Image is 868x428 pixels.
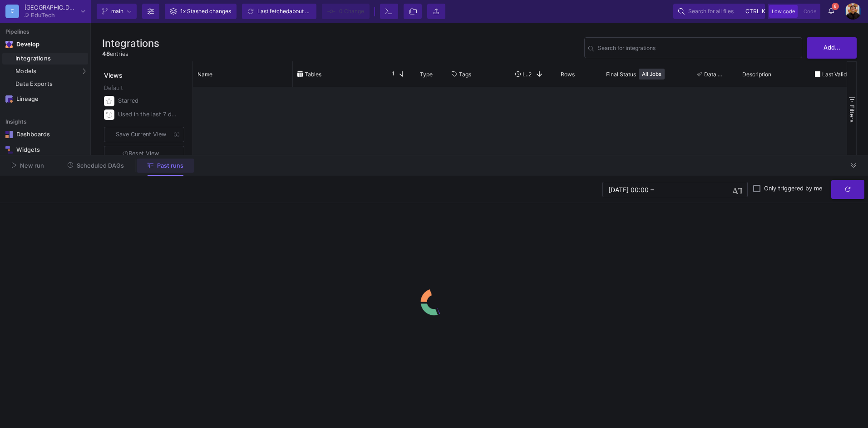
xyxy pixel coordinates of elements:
[2,143,88,157] a: Navigation iconWidgets
[5,146,13,154] img: Navigation icon
[5,95,13,103] img: Navigation icon
[459,71,471,78] span: Tags
[97,4,137,19] button: main
[157,162,183,169] span: Past runs
[639,69,665,80] button: All Jobs
[123,150,159,157] span: Reset View
[102,50,159,58] div: entries
[845,3,861,20] img: bg52tvgs8dxfpOhHYAd0g09LCcAxm85PnUXHwHyc.png
[242,4,316,19] button: Last fetchedabout 2 hours ago
[2,127,88,142] a: Navigation iconDashboards
[764,185,822,192] span: Only triggered by me
[16,146,75,154] div: Widgets
[762,6,765,17] span: k
[165,4,237,19] button: 1x Stashed changes
[289,8,335,15] span: about 2 hours ago
[104,146,184,162] button: Reset View
[16,131,75,138] div: Dashboards
[15,80,86,88] div: Data Exports
[804,8,816,15] span: Code
[673,4,765,19] button: Search for all filesctrlk
[16,95,75,103] div: Lineage
[418,286,450,318] img: logo.gif
[2,92,88,106] a: Navigation iconLineage
[57,159,135,173] button: Scheduled DAGs
[1,159,55,173] button: New run
[104,127,184,142] button: Save Current View
[769,5,798,18] button: Low code
[2,37,88,52] mat-expansion-panel-header: Navigation iconDevelop
[651,186,654,193] span: –
[2,53,88,65] a: Integrations
[118,108,179,121] div: Used in the last 7 days
[704,71,725,78] span: Data Tests
[111,5,123,18] span: main
[25,5,77,10] div: [GEOGRAPHIC_DATA]
[5,5,19,18] div: C
[305,71,321,78] span: Tables
[31,12,55,18] div: EduTech
[15,68,37,75] span: Models
[688,5,734,18] span: Search for all files
[102,94,186,108] button: Starred
[807,37,857,59] button: Add...
[5,131,13,138] img: Navigation icon
[16,41,30,48] div: Develop
[606,64,680,85] div: Final Status
[102,61,188,80] div: Views
[772,8,795,15] span: Low code
[77,162,124,169] span: Scheduled DAGs
[2,78,88,90] a: Data Exports
[197,71,212,78] span: Name
[180,5,231,18] div: 1x Stashed changes
[104,84,186,94] div: Default
[743,6,760,17] button: ctrlk
[832,3,839,10] span: 8
[656,186,715,193] input: End datetime
[116,131,166,138] span: Save Current View
[745,6,760,17] span: ctrl
[15,55,86,62] div: Integrations
[102,108,186,121] button: Used in the last 7 days
[561,71,575,78] span: Rows
[5,41,13,48] img: Navigation icon
[822,71,852,78] span: Last Valid Job
[137,159,194,173] button: Past runs
[801,5,819,18] button: Code
[598,46,798,53] input: Search for name, tables, ...
[102,50,110,57] span: 48
[257,5,312,18] div: Last fetched
[20,162,44,169] span: New run
[824,44,840,51] span: Add...
[848,105,856,123] span: Filters
[742,71,771,78] span: Description
[523,71,528,78] span: Last Used
[102,37,159,49] h3: Integrations
[420,71,433,78] span: Type
[608,186,649,193] input: Start datetime
[388,70,395,78] span: 1
[528,71,532,78] span: 2
[823,4,839,19] button: 8
[118,94,179,108] div: Starred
